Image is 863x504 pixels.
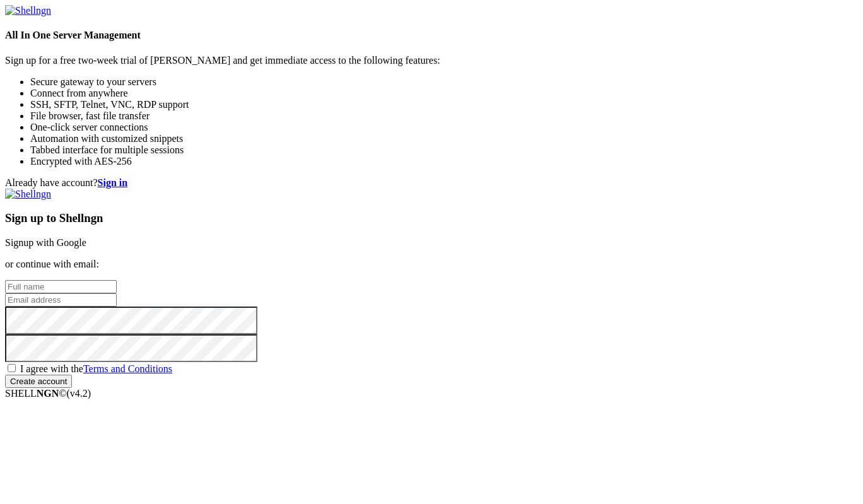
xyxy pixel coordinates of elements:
[8,364,16,372] input: I agree with theTerms and Conditions
[67,388,91,399] span: 4.2.0
[30,88,858,99] li: Connect from anywhere
[37,388,59,399] b: NGN
[30,133,858,144] li: Automation with customized snippets
[5,259,858,270] p: or continue with email:
[5,237,86,248] a: Signup with Google
[30,99,858,110] li: SSH, SFTP, Telnet, VNC, RDP support
[5,177,858,189] div: Already have account?
[30,156,858,167] li: Encrypted with AES-256
[5,211,858,225] h3: Sign up to Shellngn
[5,30,858,41] h4: All In One Server Management
[30,110,858,122] li: File browser, fast file transfer
[5,293,117,307] input: Email address
[5,388,91,399] span: SHELL ©
[20,363,172,374] span: I agree with the
[30,122,858,133] li: One-click server connections
[98,177,128,188] a: Sign in
[30,76,858,88] li: Secure gateway to your servers
[5,5,51,16] img: Shellngn
[5,189,51,200] img: Shellngn
[5,55,858,66] p: Sign up for a free two-week trial of [PERSON_NAME] and get immediate access to the following feat...
[83,363,172,374] a: Terms and Conditions
[30,144,858,156] li: Tabbed interface for multiple sessions
[5,375,72,388] input: Create account
[5,280,117,293] input: Full name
